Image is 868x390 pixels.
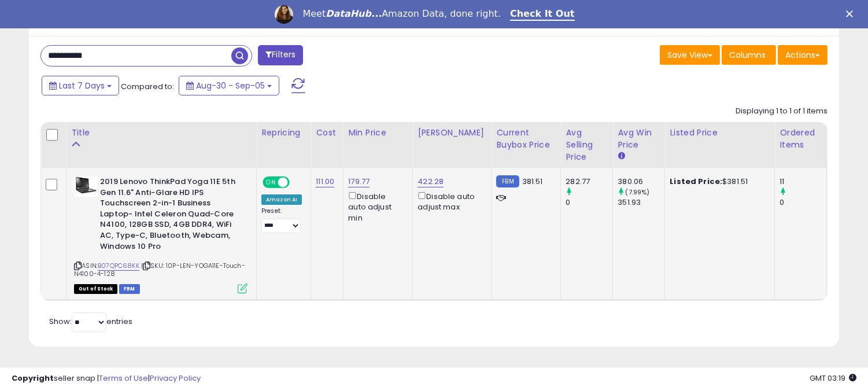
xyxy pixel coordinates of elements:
span: 2025-09-13 03:19 GMT [810,373,856,384]
div: seller snap | | [12,373,201,384]
div: ASIN: [74,176,248,292]
a: 111.00 [316,176,334,187]
b: Listed Price: [670,176,722,187]
button: Columns [722,45,776,65]
div: 351.93 [618,197,664,208]
div: 11 [780,176,826,187]
span: Show: entries [49,316,132,327]
div: Disable auto adjust max [418,190,482,212]
button: Last 7 Days [42,76,119,95]
div: Listed Price [670,127,770,139]
span: Columns [729,49,766,61]
button: Filters [258,45,303,65]
div: 0 [566,197,612,208]
span: Compared to: [121,81,174,92]
div: 380.06 [618,176,664,187]
img: 415ZyO0ZT4L._SL40_.jpg [74,176,97,197]
span: 381.51 [522,176,543,187]
small: (7.99%) [625,187,649,197]
button: Actions [778,45,828,65]
button: Save View [660,45,720,65]
img: Profile image for Georgie [275,5,293,24]
div: Displaying 1 to 1 of 1 items [736,106,828,117]
div: 0 [780,197,826,208]
strong: Copyright [12,373,54,384]
a: 422.28 [418,176,444,187]
div: [PERSON_NAME] [418,127,486,139]
div: Repricing [261,127,306,139]
span: All listings that are currently out of stock and unavailable for purchase on Amazon [74,284,117,294]
div: Disable auto adjust min [348,190,404,223]
div: Preset: [261,207,302,233]
small: FBM [496,175,519,187]
span: FBM [119,284,140,294]
a: B07QPC68KK [98,261,139,271]
div: Avg Win Price [618,127,660,151]
div: Cost [316,127,338,139]
a: Privacy Policy [150,373,201,384]
span: | SKU: 10P-LEN-YOGA11E-Touch-N4100-4-128 [74,261,245,278]
div: Amazon AI [261,194,302,205]
b: 2019 Lenovo ThinkPad Yoga 11E 5th Gen 11.6" Anti-Glare HD IPS Touchscreen 2-in-1 Business Laptop-... [100,176,241,255]
a: 179.77 [348,176,370,187]
a: Check It Out [510,8,575,21]
div: Min Price [348,127,408,139]
span: Last 7 Days [59,80,105,91]
span: ON [264,178,278,187]
div: Title [71,127,252,139]
div: Meet Amazon Data, done right. [302,8,501,20]
div: $381.51 [670,176,766,187]
i: DataHub... [326,8,382,19]
button: Aug-30 - Sep-05 [179,76,279,95]
small: Avg Win Price. [618,151,625,161]
span: Aug-30 - Sep-05 [196,80,265,91]
div: 282.77 [566,176,612,187]
a: Terms of Use [99,373,148,384]
div: Avg Selling Price [566,127,608,163]
div: Current Buybox Price [496,127,556,151]
div: Ordered Items [780,127,822,151]
span: OFF [288,178,306,187]
div: Close [846,10,858,17]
